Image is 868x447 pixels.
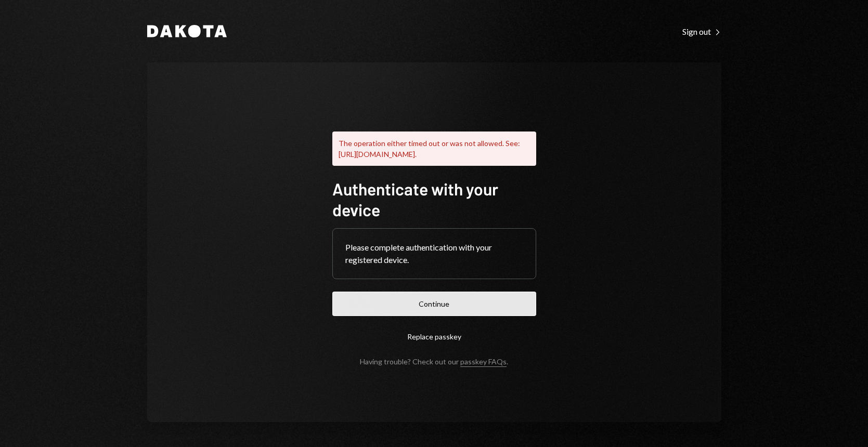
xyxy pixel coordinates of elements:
div: Sign out [682,27,721,37]
div: Please complete authentication with your registered device. [345,241,523,266]
div: The operation either timed out or was not allowed. See: [URL][DOMAIN_NAME]. [332,132,536,166]
h1: Authenticate with your device [332,178,536,220]
div: Having trouble? Check out our . [360,357,508,366]
button: Replace passkey [332,324,536,349]
a: passkey FAQs [460,357,507,367]
button: Continue [332,292,536,316]
a: Sign out [682,25,721,37]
